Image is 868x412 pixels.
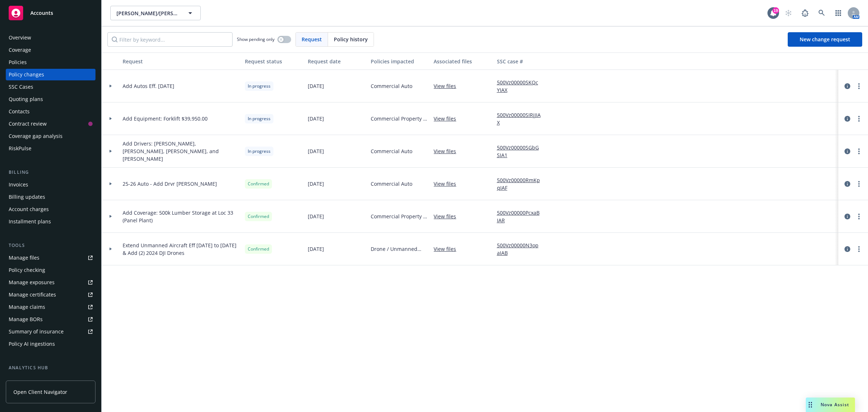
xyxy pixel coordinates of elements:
a: Accounts [6,3,95,23]
a: 500Vz00000RmKpqIAF [497,176,547,192]
div: Toggle Row Expanded [102,168,120,200]
a: View files [434,180,462,188]
a: Policy checking [6,264,95,276]
a: Invoices [6,179,95,190]
a: Manage certificates [6,289,95,300]
div: Installment plans [9,216,51,227]
button: Associated files [431,52,494,70]
span: Commercial Property - BOR Cleared Eff [DATE] [371,115,428,122]
a: 500Vz00000SGbGSIA1 [497,144,547,159]
div: Contacts [9,106,30,117]
a: Manage exposures [6,277,95,288]
span: Confirmed [248,213,269,220]
a: Manage BORs [6,314,95,325]
span: Open Client Navigator [13,388,67,396]
div: Invoices [9,179,28,190]
span: [DATE] [308,147,324,155]
span: Nova Assist [821,402,849,408]
div: Coverage [9,44,31,56]
a: SSC Cases [6,81,95,93]
div: Associated files [434,58,491,65]
div: Policies impacted [371,58,428,65]
a: View files [434,82,462,90]
a: 500Vz00000N3opaIAB [497,241,547,257]
div: Coverage gap analysis [9,130,63,142]
div: Loss summary generator [9,374,69,386]
a: Policy changes [6,69,95,80]
a: Billing updates [6,191,95,203]
a: 500Vz00000PcxaBIAR [497,209,547,224]
div: Analytics hub [6,364,95,371]
span: [DATE] [308,115,324,122]
span: Add Equipment: Forklift $39,950.00 [123,115,208,122]
div: Tools [6,242,95,249]
span: Extend Unmanned Aircraft Eff [DATE] to [DATE] & Add (2) 2024 DJI Drones [123,241,239,257]
button: Policies impacted [368,52,431,70]
span: Show pending only [237,36,275,42]
span: Policy history [334,35,368,43]
a: Installment plans [6,216,95,227]
div: Policy checking [9,264,45,276]
div: Policy changes [9,69,44,80]
span: Confirmed [248,181,269,187]
span: In progress [248,148,271,155]
div: Manage BORs [9,314,43,325]
span: [DATE] [308,213,324,220]
button: Request status [242,52,305,70]
span: Commercial Property - BOR Cleared Eff [DATE] [371,213,428,220]
span: [PERSON_NAME]/[PERSON_NAME] Construction, Inc. [116,9,179,17]
button: Request [120,52,242,70]
a: Report a Bug [798,6,812,20]
a: RiskPulse [6,143,95,154]
div: Billing [6,169,95,176]
div: Policy AI ingestions [9,338,55,350]
div: Summary of insurance [9,326,64,337]
span: Accounts [30,10,53,16]
a: circleInformation [843,114,852,123]
div: Account charges [9,203,49,215]
a: Policy AI ingestions [6,338,95,350]
div: Toggle Row Expanded [102,102,120,135]
button: Nova Assist [806,398,855,412]
a: more [855,114,863,123]
span: Add Autos Eff. [DATE] [123,82,174,90]
a: more [855,82,863,91]
span: Commercial Auto [371,82,412,90]
span: Drone / Unmanned Aerial Vehicles / Unmanned Aircraft Systems Liability - BOR Cleared [DATE] [371,245,428,253]
a: Overview [6,32,95,43]
a: more [855,180,863,188]
div: Manage files [9,252,39,264]
a: circleInformation [843,212,852,221]
a: more [855,147,863,156]
a: 500Vz00000SIRjJIAX [497,111,547,126]
div: SSC case # [497,58,547,65]
span: In progress [248,83,271,89]
div: Request [123,58,239,65]
div: Billing updates [9,191,45,203]
button: [PERSON_NAME]/[PERSON_NAME] Construction, Inc. [110,6,201,20]
a: View files [434,147,462,155]
span: Commercial Auto [371,147,412,155]
a: more [855,245,863,253]
a: more [855,212,863,221]
a: Switch app [831,6,846,20]
span: Add Drivers: [PERSON_NAME], [PERSON_NAME], [PERSON_NAME], and [PERSON_NAME] [123,140,239,163]
span: Add Coverage: 500k Lumber Storage at Loc 33 (Panel Plant) [123,209,239,224]
a: View files [434,245,462,253]
div: SSC Cases [9,81,33,93]
div: Toggle Row Expanded [102,233,120,265]
span: [DATE] [308,82,324,90]
div: Toggle Row Expanded [102,200,120,233]
a: Quoting plans [6,93,95,105]
a: Loss summary generator [6,374,95,386]
a: Manage claims [6,301,95,313]
div: Manage claims [9,301,45,313]
span: In progress [248,115,271,122]
a: Coverage gap analysis [6,130,95,142]
span: Commercial Auto [371,180,412,188]
a: View files [434,213,462,220]
a: Summary of insurance [6,326,95,337]
div: Contract review [9,118,47,130]
div: Policies [9,56,27,68]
